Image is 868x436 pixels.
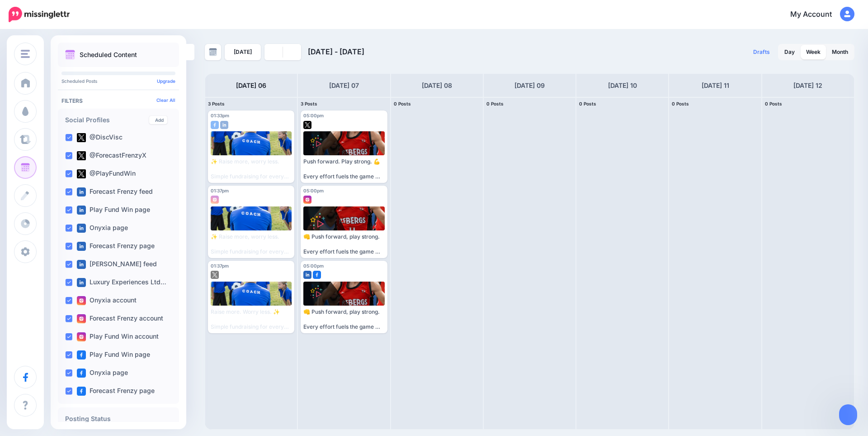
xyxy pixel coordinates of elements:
[486,101,504,106] span: 0 Posts
[579,101,596,106] span: 0 Posts
[9,7,70,22] img: Missinglettr
[77,206,150,215] label: Play Fund Win page
[303,196,311,204] img: instagram-square.png
[211,271,219,279] img: twitter-square.png
[608,80,637,91] h4: [DATE] 10
[208,101,225,106] span: 3 Posts
[211,121,219,129] img: facebook-square.png
[77,314,163,323] label: Forecast Frenzy account
[61,97,175,104] h4: Filters
[149,116,167,124] a: Add
[77,206,86,215] img: linkedin-square.png
[77,332,86,341] img: instagram-square.png
[157,78,175,84] a: Upgrade
[77,296,86,305] img: instagram-square.png
[77,187,153,196] label: Forecast Frenzy feed
[211,188,229,193] span: 01:37pm
[211,263,229,268] span: 01:37pm
[77,332,159,341] label: Play Fund Win account
[77,350,150,359] label: Play Fund Win page
[156,97,175,103] a: Clear All
[21,50,30,58] img: menu.png
[77,151,146,160] label: @ForecastFrenzyX
[303,188,324,193] span: 05:00pm
[77,224,128,233] label: Onyxia page
[77,260,86,269] img: linkedin-square.png
[303,271,311,279] img: linkedin-square.png
[77,369,128,378] label: Onyxia page
[303,158,384,180] div: Push forward. Play strong. 💪 Every effort fuels the game — and your club’s future. Start [DATE] →...
[303,308,384,331] div: 👊 Push forward, play strong. Every effort fuels the game — and your club’s future. With Play Fund...
[211,158,292,180] div: ✨ Raise more, worry less. Simple fundraising for every club and charity. Play Fund Win makes fund...
[77,187,86,196] img: linkedin-square.png
[753,49,770,55] span: Drafts
[781,4,854,26] a: My Account
[77,133,123,142] label: @DiscVisc
[765,101,782,106] span: 0 Posts
[313,271,321,279] img: facebook-square.png
[303,121,311,129] img: twitter-square.png
[77,369,86,378] img: facebook-square.png
[394,101,411,106] span: 0 Posts
[77,314,86,323] img: instagram-square.png
[77,260,157,269] label: [PERSON_NAME] feed
[779,45,800,59] a: Day
[77,169,86,178] img: twitter-square.png
[225,44,261,60] a: [DATE]
[422,80,452,91] h4: [DATE] 08
[211,308,292,331] div: Raise more. Worry less. ✨ Simple fundraising for every club and charity. Begin here → [DOMAIN_NAM...
[77,242,155,251] label: Forecast Frenzy page
[77,278,86,287] img: linkedin-square.png
[303,113,324,118] span: 05:00pm
[211,113,229,118] span: 01:33pm
[303,233,384,255] div: 👊 Push forward, play strong. Every effort fuels the game — and your club’s future. With Play Fund...
[77,387,86,396] img: facebook-square.png
[211,233,292,255] div: ✨ Raise more, worry less. Simple fundraising for every club and charity. Play Fund Win makes fund...
[77,296,137,305] label: Onyxia account
[65,416,172,422] h4: Posting Status
[209,48,217,56] img: calendar-grey-darker.png
[793,80,822,91] h4: [DATE] 12
[303,263,324,268] span: 05:00pm
[301,101,317,106] span: 3 Posts
[77,151,86,160] img: twitter-square.png
[308,47,364,56] span: [DATE] - [DATE]
[65,50,75,60] img: calendar.png
[329,80,359,91] h4: [DATE] 07
[77,387,155,396] label: Forecast Frenzy page
[77,350,86,359] img: facebook-square.png
[801,45,826,59] a: Week
[77,242,86,251] img: linkedin-square.png
[236,80,266,91] h4: [DATE] 06
[826,45,854,59] a: Month
[61,79,175,83] p: Scheduled Posts
[77,169,136,178] label: @PlayFundWin
[80,52,137,58] p: Scheduled Content
[220,121,228,129] img: linkedin-square.png
[672,101,689,106] span: 0 Posts
[702,80,729,91] h4: [DATE] 11
[77,224,86,233] img: linkedin-square.png
[77,133,86,142] img: twitter-square.png
[514,80,545,91] h4: [DATE] 09
[65,117,149,123] h4: Social Profiles
[77,278,166,287] label: Luxury Experiences Ltd…
[211,196,219,204] img: instagram-square.png
[748,44,775,60] a: Drafts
